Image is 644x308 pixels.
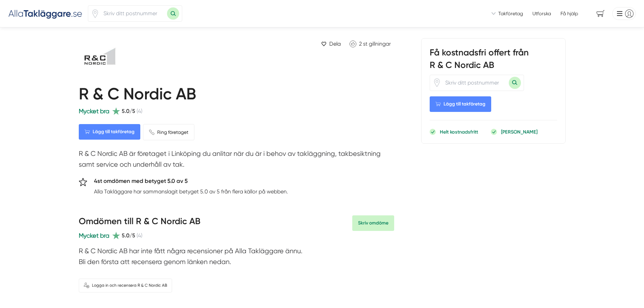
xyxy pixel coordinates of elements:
[359,41,362,47] span: 2
[430,47,557,74] h3: Få kostnadsfri offert från R & C Nordic AB
[79,279,172,292] a: Logga in och recensera R & C Nordic AB
[157,128,188,136] span: Ring företaget
[441,75,509,91] input: Skriv ditt postnummer
[91,9,99,18] span: Klicka för att använda din position.
[498,10,523,17] span: Takföretag
[440,128,478,135] p: Helt kostnadsfritt
[501,128,538,135] p: [PERSON_NAME]
[137,107,142,115] span: (4)
[79,246,394,270] p: R & C Nordic AB har inte fått några recensioner på Alla Takläggare ännu. Bli den första att recen...
[509,77,521,89] button: Sök med postnummer
[122,231,135,240] span: 5.0/5
[137,231,142,240] span: (4)
[143,124,194,140] a: Ring företaget
[79,215,200,231] h3: Omdömen till R & C Nordic AB
[94,187,288,196] p: Alla Takläggare har sammanslagit betyget 5.0 av 5 från flera källor på webben.
[363,41,391,47] span: st gillningar
[91,9,99,18] svg: Pin / Karta
[92,282,167,289] span: Logga in och recensera R & C Nordic AB
[433,78,441,87] span: Klicka för att använda din position.
[79,124,140,140] : Lägg till takföretag
[532,10,551,17] a: Utforska
[346,38,394,49] a: Klicka för att gilla R & C Nordic AB
[329,40,341,48] span: Dela
[167,7,179,20] button: Sök med postnummer
[94,176,288,187] h5: 4st omdömen med betyget 5.0 av 5
[79,38,153,79] img: Logotyp R & C Nordic AB
[8,8,82,19] img: Alla Takläggare
[79,84,196,106] h1: R & C Nordic AB
[318,38,343,49] a: Dela
[592,8,610,20] span: navigation-cart
[122,107,135,115] span: 5.0/5
[560,10,578,17] span: Få hjälp
[79,148,394,173] p: R & C Nordic AB är företaget i Linköping du anlitar när du är i behov av takläggning, takbesiktni...
[352,215,394,231] a: Skriv omdöme
[79,232,109,239] span: Mycket bra
[79,108,109,115] span: Mycket bra
[99,6,167,21] input: Skriv ditt postnummer
[430,96,491,112] : Lägg till takföretag
[433,78,441,87] svg: Pin / Karta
